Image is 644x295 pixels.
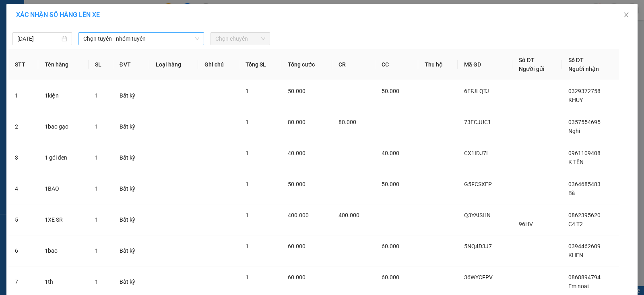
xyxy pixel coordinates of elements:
td: 1kiện [38,80,89,111]
td: Bất kỳ [113,80,149,111]
th: Mã GD [458,49,512,80]
span: 5NQ4D3J7 [464,243,492,249]
span: 1 [95,92,98,99]
span: close [623,12,630,18]
td: 4 [8,173,38,204]
td: 1XE SR [38,204,89,235]
span: 0961109408 [568,150,601,156]
th: ĐVT [113,49,149,80]
span: 60.000 [382,274,399,280]
th: Loại hàng [149,49,198,80]
span: 60.000 [288,274,305,280]
input: 11/10/2025 [17,34,60,43]
td: 5 [8,204,38,235]
th: Ghi chú [198,49,239,80]
td: 1bao [38,235,89,266]
th: CC [375,49,418,80]
span: 1 [95,185,98,192]
span: Bă [568,190,575,196]
span: Q3YAISHN [464,212,491,218]
td: Bất kỳ [113,142,149,173]
span: 1 [95,247,98,254]
span: 1 [95,216,98,223]
span: 40.000 [288,150,305,156]
span: 96HV [519,221,533,227]
span: 0394462609 [568,243,601,249]
span: 50.000 [288,88,305,94]
span: 0868894794 [568,274,601,280]
span: 50.000 [382,88,399,94]
span: XÁC NHẬN SỐ HÀNG LÊN XE [16,11,100,19]
span: 1 [246,119,249,125]
span: Người gửi [519,66,545,72]
span: 0862395620 [568,212,601,218]
span: 6EFJLQTJ [464,88,489,94]
span: CX1IDJ7L [464,150,489,156]
th: STT [8,49,38,80]
td: Bất kỳ [113,204,149,235]
span: 1 [246,212,249,218]
span: 0364685483 [568,181,601,187]
td: Bất kỳ [113,111,149,142]
span: 73ECJUC1 [464,119,491,125]
th: Thu hộ [418,49,458,80]
span: 50.000 [382,181,399,187]
th: Tổng cước [281,49,332,80]
span: 80.000 [288,119,305,125]
td: 1BAO [38,173,89,204]
span: KHEN [568,252,583,258]
span: Chọn tuyến - nhóm tuyến [83,33,199,45]
span: 36WYCFPV [464,274,493,280]
span: 0329372758 [568,88,601,94]
span: Chọn chuyến [215,33,265,45]
span: 1 [95,123,98,130]
span: 60.000 [382,243,399,249]
th: SL [89,49,113,80]
span: 1 [246,181,249,187]
th: Tên hàng [38,49,89,80]
span: KHUY [568,97,583,103]
span: 400.000 [288,212,309,218]
span: 0357554695 [568,119,601,125]
span: C4 T2 [568,221,583,227]
td: 6 [8,235,38,266]
span: 1 [246,88,249,94]
td: 1bao gạo [38,111,89,142]
th: CR [332,49,375,80]
span: 1 [246,243,249,249]
span: 80.000 [339,119,356,125]
span: 50.000 [288,181,305,187]
span: 1 [246,274,249,280]
td: 3 [8,142,38,173]
button: Close [615,4,638,27]
td: Bất kỳ [113,173,149,204]
span: K TÊN [568,159,584,165]
span: Em noat [568,283,589,289]
span: 1 [95,278,98,285]
span: 60.000 [288,243,305,249]
span: 40.000 [382,150,399,156]
span: Số ĐT [519,57,534,63]
span: Người nhận [568,66,599,72]
td: Bất kỳ [113,235,149,266]
td: 1 [8,80,38,111]
span: G5FCSXEP [464,181,492,187]
span: 1 [246,150,249,156]
span: 400.000 [339,212,359,218]
span: Nghi [568,128,580,134]
span: down [195,36,200,41]
th: Tổng SL [239,49,282,80]
td: 2 [8,111,38,142]
span: Số ĐT [568,57,584,63]
span: 1 [95,154,98,161]
td: 1 gói đen [38,142,89,173]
